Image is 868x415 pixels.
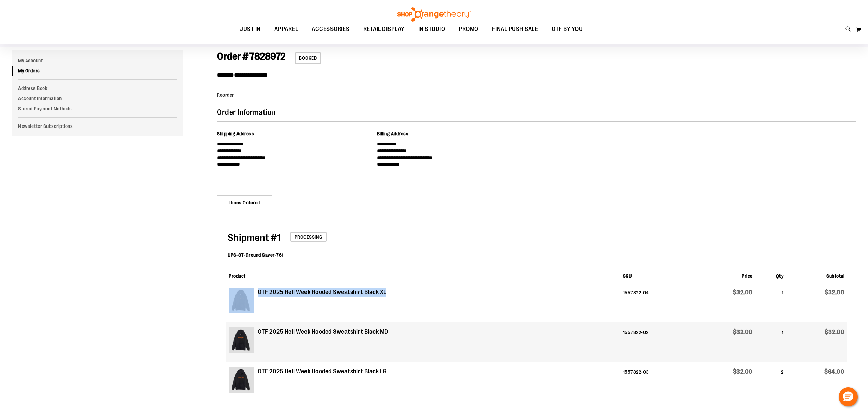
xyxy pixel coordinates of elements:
[12,93,183,104] a: Account Information
[363,22,405,37] span: RETAIL DISPLAY
[756,267,786,282] th: Qty
[485,22,545,37] a: FINAL PUSH SALE
[620,267,695,282] th: SKU
[824,368,844,375] span: $64.00
[228,232,281,243] span: 1
[226,267,620,282] th: Product
[620,282,695,322] td: 1557822-04
[217,108,275,117] span: Order Information
[756,362,786,401] td: 2
[274,22,298,37] span: APPAREL
[733,329,753,335] span: $32.00
[411,22,452,37] a: IN STUDIO
[295,52,321,64] span: Booked
[786,267,847,282] th: Subtotal
[356,22,411,37] a: RETAIL DISPLAY
[217,195,272,210] strong: Items Ordered
[396,7,472,22] img: Shop Orangetheory
[620,362,695,401] td: 1557822-03
[756,322,786,362] td: 1
[825,289,844,296] span: $32.00
[228,232,277,243] span: Shipment #
[312,22,350,37] span: ACCESSORIES
[229,288,254,313] img: 2025 Hell Week Hooded Sweatshirt
[825,329,844,335] span: $32.00
[217,92,234,98] a: Reorder
[233,22,268,37] a: JUST IN
[12,55,183,66] a: My Account
[229,327,254,353] img: 2025 Hell Week Hooded Sweatshirt
[258,327,389,336] strong: OTF 2025 Hell Week Hooded Sweatshirt Black MD
[217,131,254,136] span: Shipping Address
[258,288,386,297] strong: OTF 2025 Hell Week Hooded Sweatshirt Black XL
[12,83,183,93] a: Address Book
[695,267,756,282] th: Price
[12,104,183,114] a: Stored Payment Methods
[377,131,409,136] span: Billing Address
[733,368,753,375] span: $32.00
[839,387,858,406] button: Hello, have a question? Let’s chat.
[229,367,254,393] img: 2025 Hell Week Hooded Sweatshirt
[228,252,284,258] dt: UPS-87-Ground Saver-761
[418,22,445,37] span: IN STUDIO
[240,22,261,37] span: JUST IN
[733,289,753,296] span: $32.00
[452,22,485,37] a: PROMO
[552,22,583,37] span: OTF BY YOU
[545,22,589,37] a: OTF BY YOU
[217,51,285,62] span: Order # 7828972
[492,22,538,37] span: FINAL PUSH SALE
[268,22,305,37] a: APPAREL
[305,22,356,37] a: ACCESSORIES
[620,322,695,362] td: 1557822-02
[258,367,387,376] strong: OTF 2025 Hell Week Hooded Sweatshirt Black LG
[290,232,327,242] span: Processing
[12,121,183,131] a: Newsletter Subscriptions
[756,282,786,322] td: 1
[12,66,183,76] a: My Orders
[459,22,478,37] span: PROMO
